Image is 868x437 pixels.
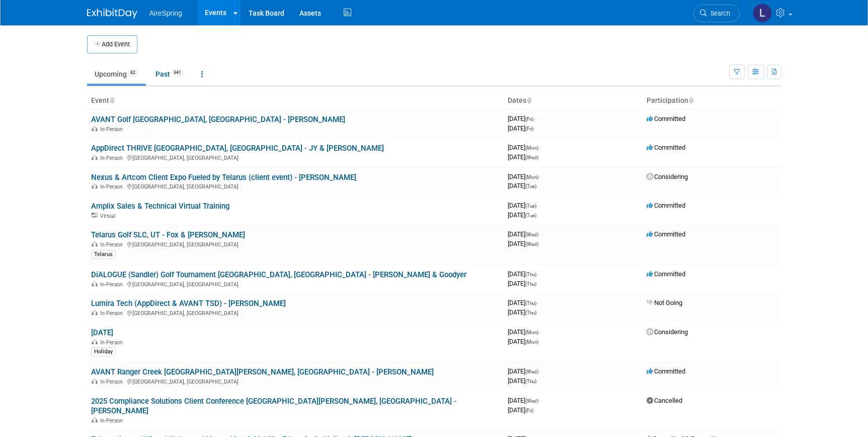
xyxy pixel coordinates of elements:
[525,213,536,218] span: (Tue)
[508,144,541,151] span: [DATE]
[647,299,682,306] span: Not Going
[92,213,98,218] img: Virtual Event
[100,241,126,248] span: In-Person
[91,182,500,190] div: [GEOGRAPHIC_DATA], [GEOGRAPHIC_DATA]
[525,232,538,237] span: (Wed)
[508,328,541,336] span: [DATE]
[525,330,538,335] span: (Mon)
[526,96,531,104] a: Sort by Start Date
[535,115,536,122] span: -
[525,398,538,404] span: (Wed)
[647,230,685,238] span: Committed
[91,250,116,259] div: Telarus
[647,367,685,375] span: Committed
[91,377,500,385] div: [GEOGRAPHIC_DATA], [GEOGRAPHIC_DATA]
[504,92,643,109] th: Dates
[508,377,536,385] span: [DATE]
[100,339,126,346] span: In-Person
[707,10,730,17] span: Search
[508,240,538,247] span: [DATE]
[508,270,539,278] span: [DATE]
[92,310,98,315] img: In-Person Event
[508,280,536,287] span: [DATE]
[540,397,541,404] span: -
[127,69,138,77] span: 82
[100,379,126,385] span: In-Person
[91,308,500,317] div: [GEOGRAPHIC_DATA], [GEOGRAPHIC_DATA]
[525,174,538,180] span: (Mon)
[508,124,533,132] span: [DATE]
[87,35,137,53] button: Add Event
[525,155,538,160] span: (Wed)
[525,241,538,247] span: (Wed)
[100,310,126,317] span: In-Person
[100,155,126,161] span: In-Person
[92,417,98,422] img: In-Person Event
[525,339,538,345] span: (Mon)
[100,213,118,219] span: Virtual
[508,202,539,209] span: [DATE]
[91,397,456,415] a: 2025 Compliance Solutions Client Conference [GEOGRAPHIC_DATA][PERSON_NAME], [GEOGRAPHIC_DATA] - [...
[508,338,538,345] span: [DATE]
[647,397,682,404] span: Cancelled
[148,65,192,84] a: Past941
[525,408,533,413] span: (Fri)
[540,367,541,375] span: -
[149,9,182,17] span: AireSpring
[92,281,98,286] img: In-Person Event
[91,230,245,239] a: Telarus Golf SLC, UT - Fox & [PERSON_NAME]
[753,4,772,23] img: Lisa Chow
[688,96,693,104] a: Sort by Participation Type
[508,406,533,414] span: [DATE]
[508,173,541,180] span: [DATE]
[508,397,541,404] span: [DATE]
[92,241,98,246] img: In-Person Event
[525,203,536,209] span: (Tue)
[100,417,126,424] span: In-Person
[109,96,114,104] a: Sort by Event Name
[525,116,533,122] span: (Fri)
[508,308,536,316] span: [DATE]
[92,183,98,189] img: In-Person Event
[508,299,539,306] span: [DATE]
[87,65,146,84] a: Upcoming82
[508,230,541,238] span: [DATE]
[100,183,126,190] span: In-Person
[91,144,384,153] a: AppDirect THRIVE [GEOGRAPHIC_DATA], [GEOGRAPHIC_DATA] - JY & [PERSON_NAME]
[91,173,356,182] a: Nexus & Artcom Client Expo Fueled by Telarus (client event) - [PERSON_NAME]
[525,145,538,151] span: (Mon)
[525,281,536,287] span: (Thu)
[525,310,536,316] span: (Thu)
[92,155,98,160] img: In-Person Event
[508,182,536,190] span: [DATE]
[91,328,113,337] a: [DATE]
[525,300,536,306] span: (Thu)
[525,183,536,189] span: (Tue)
[91,347,116,356] div: Holiday
[647,270,685,278] span: Committed
[100,126,126,133] span: In-Person
[91,153,500,161] div: [GEOGRAPHIC_DATA], [GEOGRAPHIC_DATA]
[643,92,781,109] th: Participation
[693,5,740,22] a: Search
[647,328,688,336] span: Considering
[525,379,536,384] span: (Thu)
[100,281,126,288] span: In-Person
[508,153,538,161] span: [DATE]
[91,270,466,279] a: DiALOGUE (Sandler) Golf Tournament [GEOGRAPHIC_DATA], [GEOGRAPHIC_DATA] - [PERSON_NAME] & Goodyer
[92,339,98,344] img: In-Person Event
[91,115,345,124] a: AVANT Golf [GEOGRAPHIC_DATA], [GEOGRAPHIC_DATA] - [PERSON_NAME]
[91,280,500,288] div: [GEOGRAPHIC_DATA], [GEOGRAPHIC_DATA]
[538,202,539,209] span: -
[508,211,536,219] span: [DATE]
[647,173,688,180] span: Considering
[91,240,500,248] div: [GEOGRAPHIC_DATA], [GEOGRAPHIC_DATA]
[508,115,536,122] span: [DATE]
[540,144,541,151] span: -
[87,9,137,19] img: ExhibitDay
[538,270,539,278] span: -
[525,272,536,277] span: (Thu)
[92,126,98,131] img: In-Person Event
[540,230,541,238] span: -
[87,92,504,109] th: Event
